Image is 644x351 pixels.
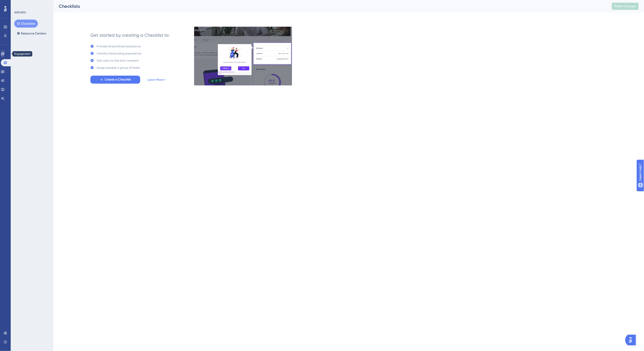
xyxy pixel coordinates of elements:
[194,26,292,86] img: e28e67207451d1beac2d0b01ddd05b56.gif
[105,77,131,82] span: Create a Checklist
[97,51,141,56] div: Gamify onbaording experience
[14,11,26,14] div: WIDGETS
[97,65,140,70] div: Assign people a group of tasks
[97,44,141,49] div: Provide streamlined assistance
[90,76,140,84] button: Create a Checklist
[14,20,38,28] button: Checklists
[625,333,639,347] iframe: UserGuiding AI Assistant Launcher
[612,3,639,10] button: Publish Changes
[615,4,636,8] span: Publish Changes
[59,3,601,9] div: Checklists
[90,32,170,38] div: Get started by creating a Checklist to:
[147,77,166,82] a: Learn More >
[14,29,49,37] button: Resource Centers
[10,1,28,6] span: Need Help?
[97,58,139,63] div: Get users to the aha-moment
